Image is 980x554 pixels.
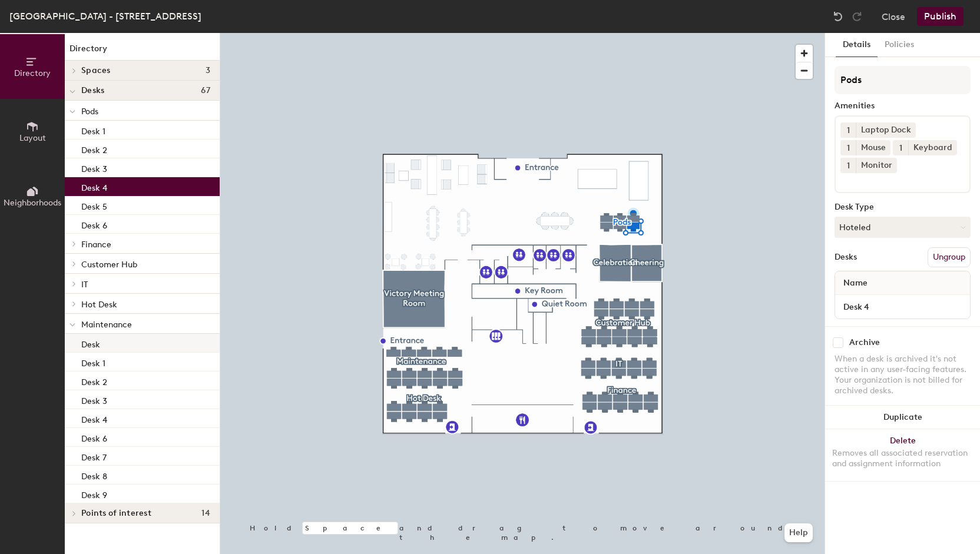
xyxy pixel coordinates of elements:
[201,509,210,518] span: 14
[81,320,132,330] span: Maintenance
[835,203,971,212] div: Desk Type
[847,160,850,172] span: 1
[81,240,111,250] span: Finance
[81,142,107,155] p: Desk 2
[81,374,107,387] p: Desk 2
[81,468,107,482] p: Desk 8
[65,42,220,61] h1: Directory
[81,430,107,444] p: Desk 6
[832,448,973,469] div: Removes all associated reservation and assignment information
[847,124,850,137] span: 1
[81,260,137,270] span: Customer Hub
[4,198,61,208] span: Neighborhoods
[878,33,921,57] button: Policies
[81,280,88,290] span: IT
[81,198,107,212] p: Desk 5
[835,253,857,262] div: Desks
[81,180,107,193] p: Desk 4
[81,300,117,310] span: Hot Desk
[832,11,844,22] img: Undo
[9,9,201,24] div: [GEOGRAPHIC_DATA] - [STREET_ADDRESS]
[81,355,105,369] p: Desk 1
[81,107,98,117] span: Pods
[836,33,878,57] button: Details
[784,523,813,542] button: Help
[201,86,210,95] span: 67
[840,158,856,173] button: 1
[856,122,916,138] div: Laptop Dock
[206,66,210,75] span: 3
[19,133,46,143] span: Layout
[81,123,105,137] p: Desk 1
[825,406,980,429] button: Duplicate
[81,66,111,75] span: Spaces
[81,86,104,95] span: Desks
[81,509,151,518] span: Points of interest
[81,412,107,425] p: Desk 4
[893,140,908,155] button: 1
[835,217,971,238] button: Hoteled
[856,158,897,173] div: Monitor
[825,429,980,481] button: DeleteRemoves all associated reservation and assignment information
[882,7,905,26] button: Close
[81,393,107,406] p: Desk 3
[81,161,107,174] p: Desk 3
[928,247,971,267] button: Ungroup
[837,298,968,315] input: Unnamed desk
[849,338,880,347] div: Archive
[14,68,51,78] span: Directory
[835,354,971,396] div: When a desk is archived it's not active in any user-facing features. Your organization is not bil...
[837,273,873,294] span: Name
[851,11,863,22] img: Redo
[908,140,957,155] div: Keyboard
[847,142,850,154] span: 1
[840,140,856,155] button: 1
[81,487,107,500] p: Desk 9
[917,7,964,26] button: Publish
[856,140,890,155] div: Mouse
[840,122,856,138] button: 1
[81,336,100,350] p: Desk
[835,101,971,111] div: Amenities
[899,142,902,154] span: 1
[81,217,107,231] p: Desk 6
[81,449,107,463] p: Desk 7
